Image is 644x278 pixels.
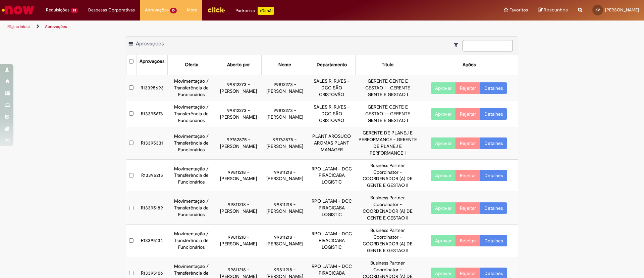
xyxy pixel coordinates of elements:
a: Detalhes [480,170,507,181]
button: Rejeitar [455,108,480,120]
span: 10 [170,8,177,13]
td: SALES R. RJ/ES - DCC SÃO CRISTÓVÃO [308,75,355,101]
img: ServiceNow [1,3,35,17]
td: Movimentação / Transferência de Funcionários [168,75,215,101]
a: Detalhes [480,137,507,149]
td: Movimentação / Transferência de Funcionários [168,159,215,192]
div: Oferta [185,62,198,68]
td: RPO LATAM - DCC PIRACICABA LOGISTIC [308,225,355,257]
td: Business Partner Coordinator - COORDENADOR (A) DE GENTE E GESTAO II [355,225,420,257]
div: Padroniza [235,7,274,15]
button: Aprovar [431,108,456,120]
span: KV [596,8,600,12]
a: Detalhes [480,202,507,214]
td: RPO LATAM - DCC PIRACICABA LOGISTIC [308,159,355,192]
td: GERENTE GENTE E GESTAO I - GERENTE GENTE E GESTAO I [355,101,420,127]
span: Favoritos [509,7,528,13]
div: Ações [463,62,476,68]
span: Rascunhos [544,7,568,13]
td: GERENTE DE PLANEJ E PERFORMANCE - GERENTE DE PLANEJ E PERFORMANCE I [355,127,420,159]
td: R13395331 [137,127,168,159]
td: 99812273 - [PERSON_NAME] [262,75,308,101]
td: R13395189 [137,192,168,225]
td: Movimentação / Transferência de Funcionários [168,101,215,127]
a: Aprovações [45,24,67,29]
a: Detalhes [480,108,507,120]
th: Aprovações [137,55,168,75]
span: Aprovações [145,7,169,13]
td: R13395693 [137,75,168,101]
span: 99 [71,8,78,13]
span: Despesas Corporativas [88,7,135,13]
td: GERENTE GENTE E GESTAO I - GERENTE GENTE E GESTAO I [355,75,420,101]
button: Aprovar [431,170,456,181]
td: 99812273 - [PERSON_NAME] [215,101,262,127]
td: RPO LATAM - DCC PIRACICABA LOGISTIC [308,192,355,225]
td: SALES R. RJ/ES - DCC SÃO CRISTÓVÃO [308,101,355,127]
button: Rejeitar [455,202,480,214]
td: R13395676 [137,101,168,127]
td: 99811218 - [PERSON_NAME] [215,225,262,257]
button: Rejeitar [455,235,480,246]
a: Detalhes [480,82,507,94]
td: Movimentação / Transferência de Funcionários [168,192,215,225]
i: Mostrar filtros para: Suas Solicitações [454,43,461,47]
a: Página inicial [7,24,31,29]
button: Aprovar [431,82,456,94]
p: +GenAi [258,7,274,15]
button: Aprovar [431,235,456,246]
td: 99811218 - [PERSON_NAME] [215,192,262,225]
button: Rejeitar [455,170,480,181]
td: Movimentação / Transferência de Funcionários [168,127,215,159]
td: 99811218 - [PERSON_NAME] [215,159,262,192]
a: Rascunhos [538,7,568,13]
td: 99812273 - [PERSON_NAME] [262,101,308,127]
td: R13395134 [137,225,168,257]
td: 99811218 - [PERSON_NAME] [262,159,308,192]
td: 99762875 - [PERSON_NAME] [215,127,262,159]
div: Nome [278,62,291,68]
ul: Trilhas de página [5,21,424,33]
button: Aprovar [431,137,456,149]
span: Aprovações [136,40,164,47]
td: PLANT AROSUCO AROMAS PLANT MANAGER [308,127,355,159]
td: Business Partner Coordinator - COORDENADOR (A) DE GENTE E GESTAO II [355,192,420,225]
button: Aprovar [431,202,456,214]
div: Departamento [317,62,347,68]
span: More [187,7,197,13]
span: Requisições [46,7,69,13]
div: Aberto por [227,62,250,68]
td: Movimentação / Transferência de Funcionários [168,225,215,257]
td: 99811218 - [PERSON_NAME] [262,192,308,225]
td: R13395215 [137,159,168,192]
div: Título [382,62,393,68]
td: 99812273 - [PERSON_NAME] [215,75,262,101]
span: [PERSON_NAME] [605,7,639,13]
img: click_logo_yellow_360x200.png [207,5,225,15]
td: Business Partner Coordinator - COORDENADOR (A) DE GENTE E GESTAO II [355,159,420,192]
td: 99811218 - [PERSON_NAME] [262,225,308,257]
button: Rejeitar [455,137,480,149]
td: 99762875 - [PERSON_NAME] [262,127,308,159]
a: Detalhes [480,235,507,246]
div: Aprovações [140,58,164,65]
button: Rejeitar [455,82,480,94]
